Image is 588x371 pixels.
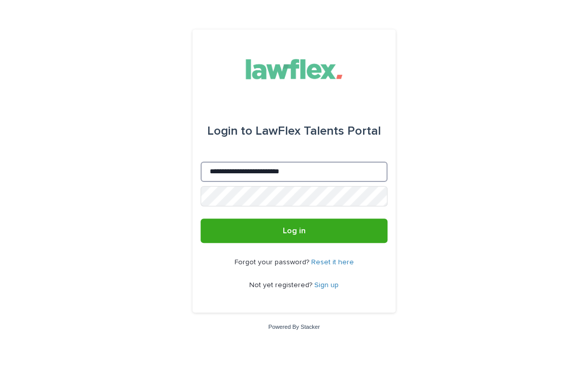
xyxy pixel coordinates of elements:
span: Login to [207,125,252,137]
img: Gnvw4qrBSHOAfo8VMhG6 [237,54,351,84]
div: LawFlex Talents Portal [207,117,381,145]
button: Log in [201,219,387,243]
span: Not yet registered? [249,282,314,289]
span: Forgot your password? [235,259,311,266]
span: Log in [283,227,306,235]
a: Sign up [314,282,339,289]
a: Reset it here [311,259,354,266]
a: Powered By Stacker [268,324,319,330]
